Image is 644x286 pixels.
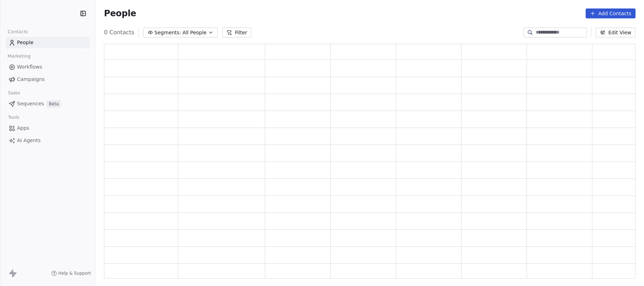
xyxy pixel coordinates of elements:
button: Add Contacts [586,8,636,18]
span: Contacts [5,27,31,37]
button: Filter [222,28,251,37]
a: People [6,37,89,48]
span: Campaigns [17,76,45,83]
a: Workflows [6,61,89,73]
button: Edit View [596,28,636,37]
span: People [17,39,34,46]
a: Campaigns [6,74,89,85]
span: Segments: [155,29,181,36]
span: Sales [5,88,23,98]
a: SequencesBeta [6,98,89,110]
span: Apps [17,124,29,132]
span: 0 Contacts [104,28,134,37]
span: People [104,8,136,19]
a: Apps [6,122,89,134]
span: Help & Support [58,270,91,276]
span: All People [182,29,207,36]
a: AI Agents [6,135,89,146]
span: AI Agents [17,137,41,144]
span: Sequences [17,100,44,107]
span: Workflows [17,63,42,71]
span: Marketing [5,51,34,62]
span: Tools [5,112,22,123]
span: Beta [47,100,61,107]
a: Help & Support [51,270,91,276]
